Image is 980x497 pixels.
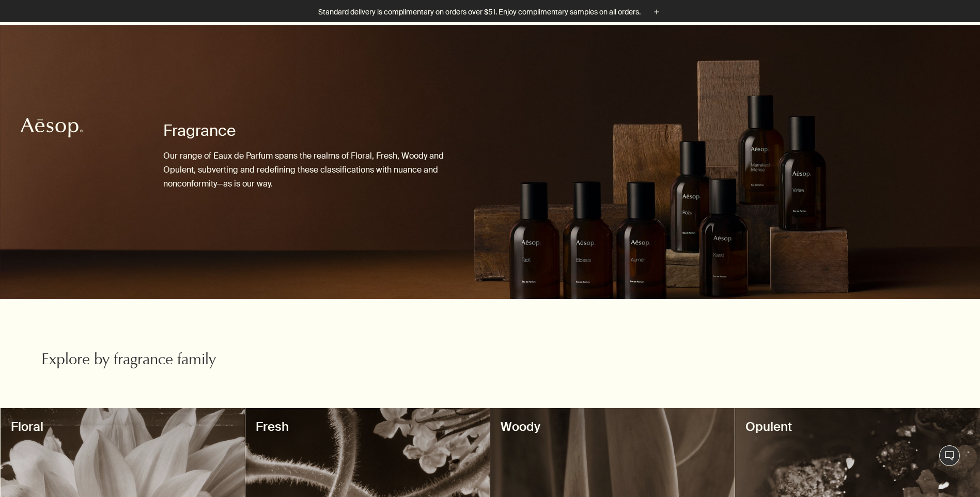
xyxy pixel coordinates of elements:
a: Aesop [18,115,85,143]
h3: Floral [11,418,235,435]
p: Standard delivery is complimentary on orders over $51. Enjoy complimentary samples on all orders. [318,7,641,18]
h3: Fresh [256,418,479,435]
button: Live Assistance [939,445,960,466]
h2: Explore by fragrance family [41,351,340,371]
h1: Fragrance [163,120,448,141]
p: Our range of Eaux de Parfum spans the realms of Floral, Fresh, Woody and Opulent, subverting and ... [163,149,448,191]
button: Standard delivery is complimentary on orders over $51. Enjoy complimentary samples on all orders. [318,6,662,18]
svg: Aesop [21,117,83,138]
h3: Woody [501,418,724,435]
h3: Opulent [745,418,969,435]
